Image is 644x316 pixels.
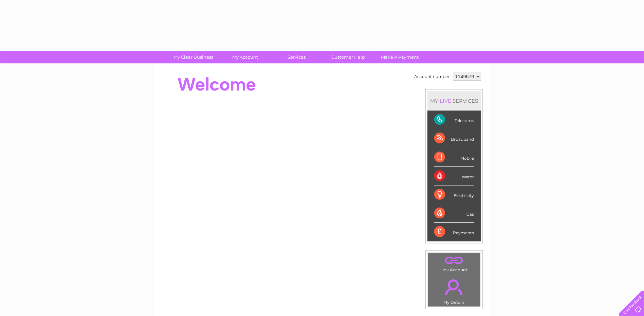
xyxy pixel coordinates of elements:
[434,129,474,148] div: Broadband
[434,223,474,241] div: Payments
[165,51,221,63] a: My Clear Business
[372,51,428,63] a: Make A Payment
[430,275,478,299] a: .
[428,253,480,274] td: Link Account
[428,274,480,307] td: My Details
[320,51,376,63] a: Customer Help
[434,148,474,167] div: Mobile
[412,71,451,82] td: Account number
[430,255,478,266] a: .
[434,204,474,223] div: Gas
[427,91,481,111] div: MY SERVICES
[217,51,273,63] a: My Account
[434,111,474,129] div: Telecoms
[438,98,453,104] div: LIVE
[434,185,474,204] div: Electricity
[434,167,474,185] div: Water
[269,51,325,63] a: Services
